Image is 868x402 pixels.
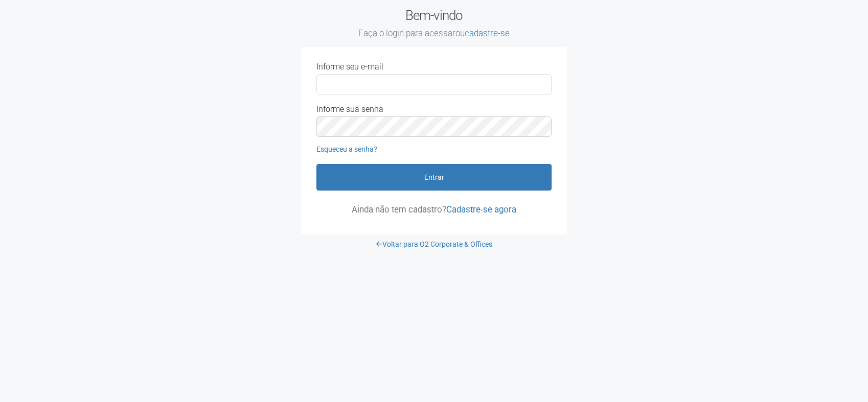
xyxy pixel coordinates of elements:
a: Esqueceu a senha? [316,145,377,153]
h2: Bem-vindo [301,8,567,39]
a: Cadastre-se agora [446,204,516,215]
a: cadastre-se [465,28,510,38]
span: ou [455,28,510,38]
label: Informe sua senha [316,105,383,114]
button: Entrar [316,164,552,191]
a: Voltar para O2 Corporate & Offices [376,240,492,248]
p: Ainda não tem cadastro? [316,205,552,214]
small: Faça o login para acessar [301,28,567,39]
label: Informe seu e-mail [316,62,383,72]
